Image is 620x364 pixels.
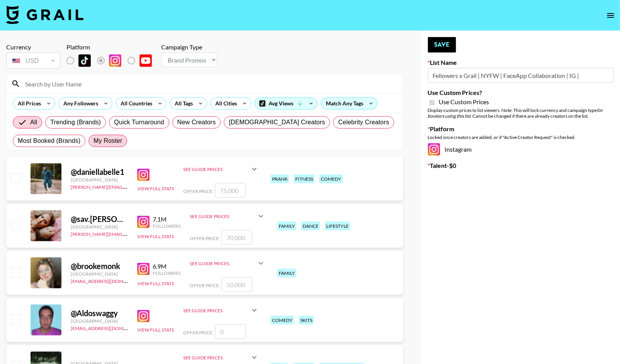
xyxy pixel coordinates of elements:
div: Display custom prices to list viewers. Note: This will lock currency and campaign type . Cannot b... [428,107,614,119]
div: 6.9M [153,262,181,270]
div: dance [301,222,320,230]
img: Instagram [137,169,150,181]
label: Use Custom Prices? [428,89,614,97]
label: Talent - $ 0 [428,162,614,169]
div: Followers [153,270,181,276]
div: See Guide Prices [183,160,259,178]
input: 50,000 [221,277,252,292]
div: All Prices [13,98,43,109]
div: family [277,269,296,278]
div: See Guide Prices [190,207,266,225]
div: [GEOGRAPHIC_DATA] [71,271,128,277]
span: My Roster [94,136,122,146]
div: comedy [319,174,343,183]
span: [DEMOGRAPHIC_DATA] Creators [229,118,325,127]
label: List Name [428,59,614,66]
div: Currency is locked to USD [6,51,60,70]
div: See Guide Prices [183,308,250,313]
span: Offer Price: [190,235,220,241]
span: Use Custom Prices [439,98,489,106]
input: Search by User Name [20,78,398,90]
div: skits [299,316,314,325]
div: family [277,222,296,230]
button: View Full Stats [137,186,174,191]
span: Offer Price: [183,330,213,335]
div: [GEOGRAPHIC_DATA] [71,318,128,324]
img: Instagram [428,143,440,156]
div: See Guide Prices [190,213,256,219]
div: fitness [294,174,315,183]
img: Instagram [137,263,150,275]
button: open drawer [603,8,618,23]
span: Trending (Brands) [50,118,101,127]
a: [PERSON_NAME][EMAIL_ADDRESS][DOMAIN_NAME] [71,230,185,237]
label: Platform [428,125,614,133]
div: @ Aldoswaggy [71,308,128,318]
div: List locked to Instagram. [66,52,158,69]
div: Currency [6,43,60,51]
button: View Full Stats [137,327,174,333]
div: See Guide Prices [190,254,266,273]
span: Most Booked (Brands) [18,136,80,146]
em: for bookers using this list [428,107,603,119]
img: TikTok [78,54,91,67]
img: Grail Talent [6,5,83,24]
span: Celebrity Creators [338,118,389,127]
div: Match Any Tags [321,98,377,109]
div: Followers [153,223,181,229]
div: [GEOGRAPHIC_DATA] [71,224,128,230]
span: All [30,118,37,127]
a: [EMAIL_ADDRESS][DOMAIN_NAME] [71,277,148,284]
div: @ daniellabelle1 [71,167,128,177]
div: Any Followers [59,98,100,109]
img: YouTube [140,54,152,67]
span: Offer Price: [183,188,213,194]
div: Platform [66,43,158,51]
div: Locked once creators are added, or if "Active Creator Request" is checked. [428,134,614,140]
div: All Cities [211,98,238,109]
img: Instagram [137,310,150,322]
button: View Full Stats [137,281,174,286]
input: 70,000 [221,230,252,245]
div: See Guide Prices [190,261,256,266]
button: Save [428,37,456,52]
div: comedy [271,316,294,325]
div: See Guide Prices [183,355,250,361]
div: [GEOGRAPHIC_DATA] [71,177,128,183]
div: Avg Views [255,98,317,109]
div: @ sav.[PERSON_NAME] [71,214,128,224]
a: [PERSON_NAME][EMAIL_ADDRESS][DOMAIN_NAME] [71,183,185,190]
div: @ brookemonk [71,261,128,271]
a: [EMAIL_ADDRESS][DOMAIN_NAME] [71,324,148,331]
img: Instagram [109,54,121,67]
div: Instagram [428,143,614,156]
img: Instagram [137,216,150,228]
span: Offer Price: [190,283,220,288]
input: 0 [215,324,246,339]
input: 75,000 [215,183,246,198]
button: View Full Stats [137,234,174,239]
span: New Creators [177,118,216,127]
div: prank [271,174,289,183]
div: All Tags [170,98,194,109]
div: Campaign Type [161,43,217,51]
div: All Countries [116,98,154,109]
div: See Guide Prices [183,301,259,320]
div: USD [8,54,59,68]
span: Quick Turnaround [114,118,164,127]
div: 7.1M [153,215,181,223]
div: lifestyle [325,222,350,230]
div: See Guide Prices [183,166,250,172]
